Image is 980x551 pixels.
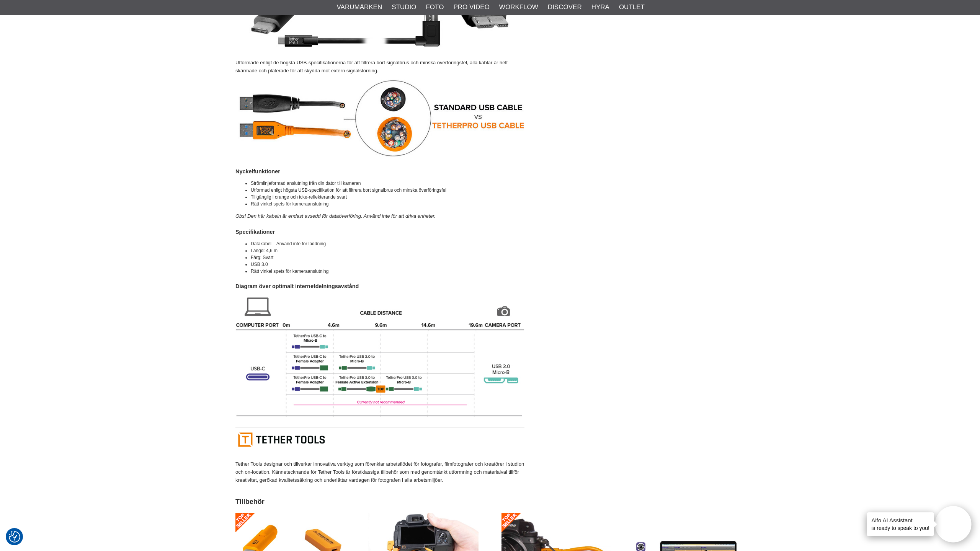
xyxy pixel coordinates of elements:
[251,180,524,187] li: Strömlinjeformad anslutning från din dator till kameran
[251,201,524,207] li: Rätt vinkel spets för kameraanslutning
[235,282,524,290] h4: Diagram över optimalt internetdelningsavstånd
[235,59,524,75] p: Utformade enligt de högsta USB-specifikationerna för att filtrera bort signalbrus och minska över...
[235,460,524,484] p: Tether Tools designar och tillverkar innovativa verktyg som förenklar arbetsflödet för fotografer...
[499,2,538,12] a: Workflow
[235,80,524,157] img: TetherPro Cable vs Standard Cable
[235,497,745,507] h2: Tillbehör
[9,531,20,543] img: Revisit consent button
[548,2,582,12] a: Discover
[235,295,524,417] img: Tether Tools Optimal Tethering Distance
[867,512,934,536] div: is ready to speak to you!
[392,2,416,12] a: Studio
[337,2,382,12] a: Varumärken
[235,213,436,219] em: Obs! Den här kabeln är endast avsedd för dataöverföring. Använd inte för att driva enheter.
[9,530,20,544] button: Samtyckesinställningar
[235,168,524,175] h4: Nyckelfunktioner
[251,240,524,247] li: Datakabel – Använd inte för laddning
[235,424,524,453] img: Tether Tools Auktoriserad Distributör
[619,2,645,12] a: Outlet
[251,268,524,275] li: Rätt vinkel spets för kameraanslutning
[235,228,524,236] h4: Specifikationer
[251,261,524,268] li: USB 3.0
[251,194,524,201] li: Tillgänglig i orange och icke-reflekterande svart
[453,2,489,12] a: Pro Video
[251,187,524,194] li: Utformad enligt högsta USB-specifikation för att filtrera bort signalbrus och minska överföringsfel
[426,2,444,12] a: Foto
[251,247,524,254] li: Längd: 4,6 m
[871,516,929,524] h4: Aifo AI Assistant
[591,2,609,12] a: Hyra
[251,254,524,261] li: Färg: Svart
